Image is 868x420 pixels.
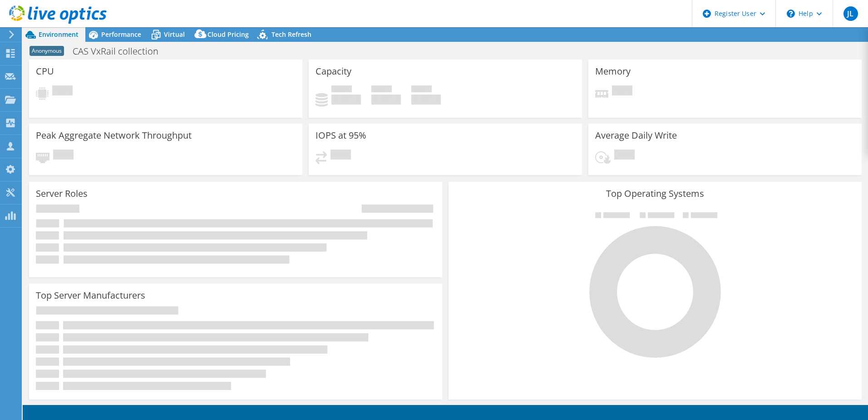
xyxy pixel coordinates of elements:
h4: 0 GiB [371,95,401,105]
span: Total [411,85,432,95]
h4: 0 GiB [411,95,441,105]
span: Pending [330,150,351,162]
span: Free [371,85,392,95]
h3: Server Roles [36,189,88,199]
span: Environment [39,30,79,39]
span: Anonymous [30,46,64,56]
span: Pending [612,85,632,98]
h3: IOPS at 95% [316,130,366,140]
span: Pending [53,150,74,162]
h3: Top Server Manufacturers [36,290,145,300]
h4: 0 GiB [331,95,361,105]
svg: \n [787,10,795,18]
h3: Top Operating Systems [455,189,855,199]
h3: CPU [36,66,54,76]
h3: Peak Aggregate Network Throughput [36,130,192,140]
span: Pending [52,85,73,98]
h1: CAS VxRail collection [69,46,173,56]
span: Tech Refresh [271,30,311,39]
h3: Capacity [316,66,351,76]
span: Virtual [164,30,185,39]
span: JL [843,6,858,21]
span: Cloud Pricing [207,30,249,39]
span: Used [331,85,352,95]
span: Pending [614,150,635,162]
h3: Average Daily Write [595,130,677,140]
h3: Memory [595,66,631,76]
span: Performance [101,30,141,39]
